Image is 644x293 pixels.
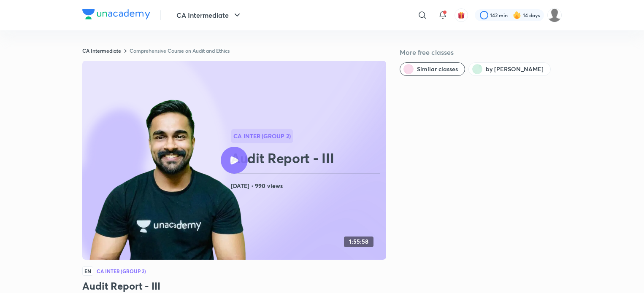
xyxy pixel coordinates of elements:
span: EN [82,266,93,276]
img: avatar [457,11,465,19]
h4: CA Inter (Group 2) [97,269,146,274]
button: CA Intermediate [171,7,247,24]
a: Comprehensive Course on Audit and Ethics [130,47,230,54]
span: Similar classes [417,65,458,73]
h4: [DATE] • 990 views [231,180,383,191]
img: streak [513,11,521,19]
button: Similar classes [400,62,465,76]
h3: Audit Report - III [82,279,386,293]
img: dhanak [547,8,562,22]
button: by Shantam Gupta [468,62,551,76]
h4: 1:55:58 [349,238,368,245]
h5: More free classes [400,47,562,57]
span: by Shantam Gupta [486,65,544,73]
button: avatar [455,8,468,22]
h2: Audit Report - III [231,150,383,167]
img: Company Logo [82,9,150,19]
a: CA Intermediate [82,47,121,54]
a: Company Logo [82,9,150,22]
